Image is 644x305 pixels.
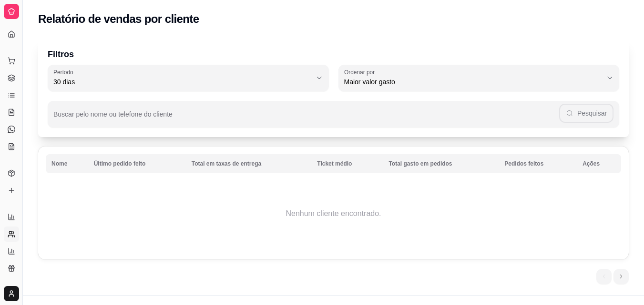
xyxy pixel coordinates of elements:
[613,269,629,284] li: next page button
[46,154,88,173] th: Nome
[53,68,76,76] label: Período
[53,113,559,123] input: Buscar pelo nome ou telefone do cliente
[499,154,577,173] th: Pedidos feitos
[592,264,634,289] nav: pagination navigation
[88,154,186,173] th: Último pedido feito
[338,65,620,91] button: Ordenar porMaior valor gasto
[53,77,312,87] span: 30 dias
[577,154,621,173] th: Ações
[186,154,312,173] th: Total em taxas de entrega
[38,11,199,27] h2: Relatório de vendas por cliente
[48,65,329,91] button: Período30 dias
[344,77,603,87] span: Maior valor gasto
[311,154,383,173] th: Ticket médio
[344,68,378,76] label: Ordenar por
[46,176,621,252] td: Nenhum cliente encontrado.
[383,154,499,173] th: Total gasto em pedidos
[48,48,619,61] p: Filtros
